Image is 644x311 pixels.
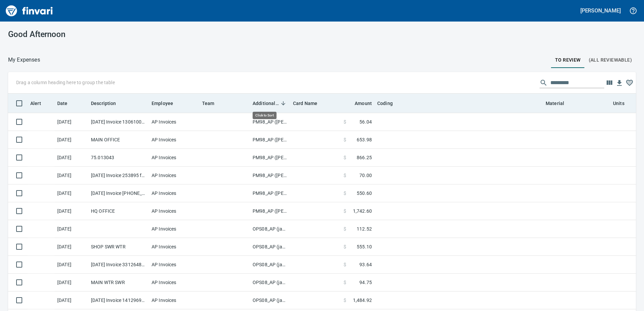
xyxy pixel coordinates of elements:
td: AP Invoices [149,167,199,184]
td: PM98_AP ([PERSON_NAME], [PERSON_NAME]) [250,131,290,149]
td: PM98_AP ([PERSON_NAME], [PERSON_NAME]) [250,184,290,202]
span: Units [613,99,633,107]
td: [DATE] [55,113,88,131]
td: PM98_AP ([PERSON_NAME], [PERSON_NAME]) [250,149,290,167]
p: Drag a column heading here to group the table [16,79,115,86]
td: PM98_AP ([PERSON_NAME], [PERSON_NAME]) [250,167,290,184]
td: AP Invoices [149,238,199,256]
td: [DATE] Invoice 253895 from [PERSON_NAME] Aggressive Enterprises Inc. (1-22812) [88,167,149,184]
span: $ [344,136,346,143]
h5: [PERSON_NAME] [580,7,621,14]
td: [DATE] [55,202,88,220]
span: $ [344,297,346,304]
span: $ [344,226,346,232]
span: Team [202,99,215,107]
td: OPS08_AP (janettep, samr) [250,238,290,256]
span: Alert [30,99,41,107]
span: $ [344,190,346,197]
td: AP Invoices [149,149,199,167]
td: AP Invoices [149,274,199,291]
span: Coding [377,99,393,107]
td: [DATE] [55,291,88,309]
td: [DATE] [55,149,88,167]
td: [DATE] Invoice [PHONE_NUMBER] from Mobile Modular Management Corporation (1-38120) [88,184,149,202]
span: $ [344,279,346,286]
span: Coding [377,99,401,107]
span: (All Reviewable) [589,56,632,64]
span: $ [344,261,346,268]
nav: breadcrumb [8,56,40,64]
span: Additional Reviewer [253,99,288,107]
span: Description [91,99,125,107]
span: $ [344,154,346,161]
span: 112.52 [357,226,372,232]
span: $ [344,208,346,214]
td: AP Invoices [149,113,199,131]
span: Amount [346,99,372,107]
span: Card Name [293,99,317,107]
span: Alert [30,99,50,107]
button: Download table [614,78,624,88]
td: AP Invoices [149,202,199,220]
td: SHOP SWR WTR [88,238,149,256]
span: Units [613,99,624,107]
td: [DATE] [55,238,88,256]
td: OPS08_AP (janettep, samr) [250,291,290,309]
span: Material [546,99,564,107]
span: Date [57,99,68,107]
span: $ [344,243,346,250]
td: MAIN WTR SWR [88,274,149,291]
td: [DATE] [55,256,88,274]
span: Description [91,99,116,107]
td: AP Invoices [149,220,199,238]
td: 75.013043 [88,149,149,167]
span: 70.00 [359,172,372,179]
td: AP Invoices [149,131,199,149]
td: AP Invoices [149,184,199,202]
span: Card Name [293,99,326,107]
span: To Review [555,56,581,64]
span: 1,742.60 [353,208,372,214]
td: AP Invoices [149,256,199,274]
td: PM98_AP ([PERSON_NAME], [PERSON_NAME]) [250,113,290,131]
span: Material [546,99,573,107]
h3: Good Afternoon [8,30,206,39]
td: PM98_AP ([PERSON_NAME], [PERSON_NAME]) [250,202,290,220]
td: [DATE] [55,274,88,291]
td: [DATE] Invoice 141296900040925 from City Of [GEOGRAPHIC_DATA] (1-10175) [88,291,149,309]
td: OPS08_AP (janettep, samr) [250,274,290,291]
td: [DATE] [55,220,88,238]
td: [DATE] [55,167,88,184]
td: [DATE] [55,184,88,202]
span: 94.75 [359,279,372,286]
p: My Expenses [8,56,40,64]
span: Team [202,99,223,107]
span: 866.25 [357,154,372,161]
span: Amount [355,99,372,107]
button: Choose columns to display [604,78,614,88]
span: $ [344,118,346,125]
td: [DATE] [55,131,88,149]
td: AP Invoices [149,291,199,309]
span: Employee [152,99,173,107]
td: HQ OFFICE [88,202,149,220]
button: [PERSON_NAME] [579,5,622,16]
span: 550.60 [357,190,372,197]
span: 56.04 [359,118,372,125]
td: [DATE] Invoice 13061009 0925 from [GEOGRAPHIC_DATA][PERSON_NAME] (1-39280) [88,113,149,131]
span: 555.10 [357,243,372,250]
button: Column choices favorited. Click to reset to default [624,78,635,88]
img: Finvari [4,3,55,19]
td: MAIN OFFICE [88,131,149,149]
span: 1,484.92 [353,297,372,304]
td: OPS08_AP (janettep, samr) [250,220,290,238]
span: 93.64 [359,261,372,268]
td: [DATE] Invoice 331264800000925 from City Of [GEOGRAPHIC_DATA] (1-10175) [88,256,149,274]
span: Additional Reviewer [253,99,279,107]
span: Date [57,99,76,107]
span: Employee [152,99,182,107]
span: $ [344,172,346,179]
span: 653.98 [357,136,372,143]
td: OPS08_AP (janettep, samr) [250,256,290,274]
